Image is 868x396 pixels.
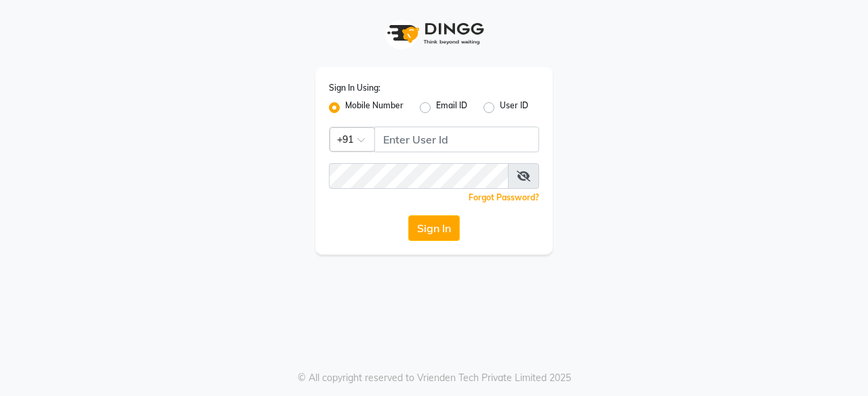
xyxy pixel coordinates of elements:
[436,100,467,116] label: Email ID
[469,192,539,202] a: Forgot Password?
[345,100,403,116] label: Mobile Number
[329,163,509,189] input: Username
[500,100,528,116] label: User ID
[374,127,539,152] input: Username
[408,215,460,241] button: Sign In
[380,14,488,53] img: logo1.svg
[329,82,380,94] label: Sign In Using:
